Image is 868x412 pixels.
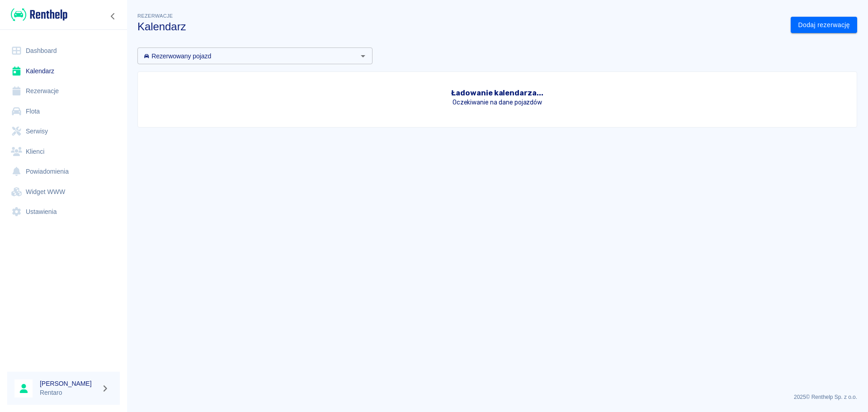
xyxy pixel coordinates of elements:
span: Rezerwacje [137,13,173,19]
a: Rezerwacje [7,81,120,101]
input: Wyszukaj i wybierz pojazdy... [140,50,355,62]
p: Oczekiwanie na dane pojazdów [154,98,840,107]
a: Dashboard [7,41,120,61]
a: Renthelp logo [7,7,67,22]
a: Kalendarz [7,61,120,81]
button: Zwiń nawigację [106,10,120,22]
a: Serwisy [7,121,120,142]
a: Ustawienia [7,202,120,222]
h3: Ładowanie kalendarza... [154,88,840,98]
a: Flota [7,101,120,122]
button: Otwórz [357,50,369,62]
p: Rentaro [40,388,98,398]
a: Widget WWW [7,182,120,202]
a: Dodaj rezerwację [791,17,857,33]
a: Klienci [7,142,120,162]
h3: Kalendarz [137,20,783,33]
p: 2025 © Renthelp Sp. z o.o. [137,393,857,401]
h6: [PERSON_NAME] [40,379,98,388]
a: Powiadomienia [7,161,120,182]
img: Renthelp logo [11,7,67,22]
